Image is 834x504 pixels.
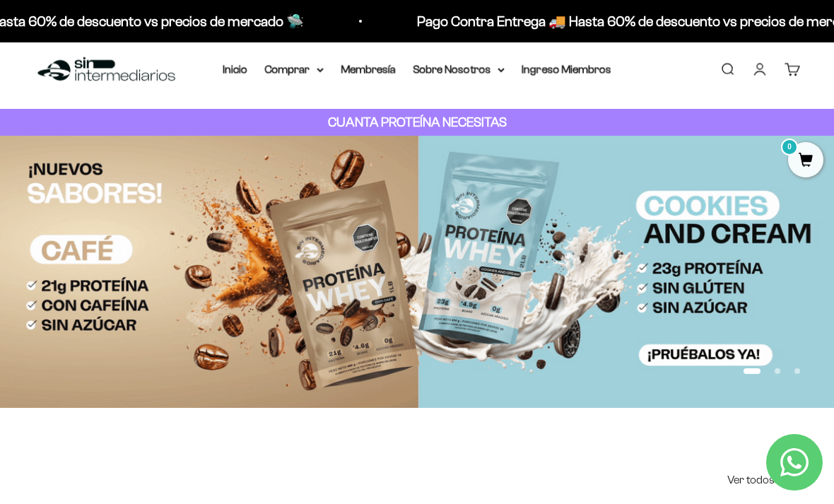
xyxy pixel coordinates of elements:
[328,115,507,129] strong: CUANTA PROTEÍNA NECESITAS
[413,60,505,78] summary: Sobre Nosotros
[341,63,396,75] a: Membresía
[788,153,823,169] a: 0
[727,471,775,489] span: Ver todos
[223,63,247,75] a: Inicio
[781,139,798,156] mark: 0
[264,60,324,78] summary: Comprar
[522,63,611,75] a: Ingreso Miembros
[727,471,800,489] a: Ver todos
